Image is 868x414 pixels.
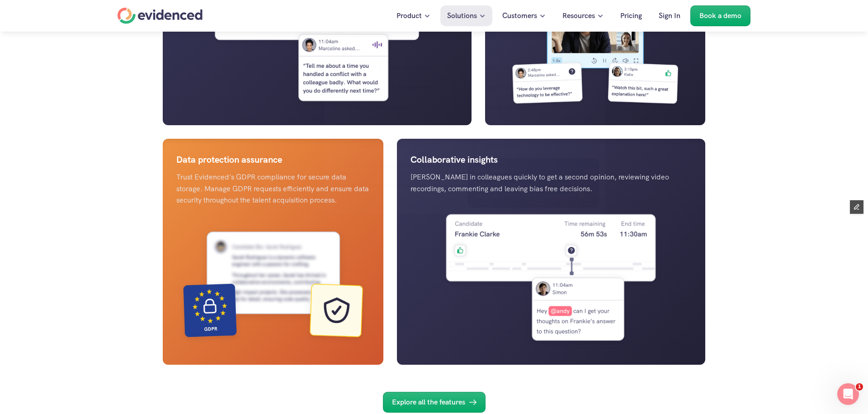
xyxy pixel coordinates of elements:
[620,10,642,22] p: Pricing
[652,5,687,26] a: Sign In
[163,139,383,365] a: Data protection assuranceTrust Evidenced's GDPR compliance for secure data storage. Manage GDPR r...
[176,220,370,351] img: ""
[613,5,649,26] a: Pricing
[397,139,706,365] a: Collaborative insights[PERSON_NAME] in colleagues quickly to get a second opinion, reviewing vide...
[392,396,465,408] p: Explore all the features
[118,8,203,24] a: Home
[850,200,863,214] button: Edit Framer Content
[410,208,692,351] img: ""
[383,392,486,413] a: Explore all the features
[659,10,680,22] p: Sign In
[176,152,370,167] p: Data protection assurance
[690,5,750,26] a: Book a demo
[562,10,595,22] p: Resources
[410,152,692,167] p: Collaborative insights
[856,383,863,390] span: 1
[447,10,477,22] p: Solutions
[396,10,422,22] p: Product
[837,383,859,405] iframe: Intercom live chat
[410,171,692,194] p: [PERSON_NAME] in colleagues quickly to get a second opinion, reviewing video recordings, commenti...
[176,171,370,206] p: Trust Evidenced's GDPR compliance for secure data storage. Manage GDPR requests efficiently and e...
[502,10,537,22] p: Customers
[699,10,741,22] p: Book a demo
